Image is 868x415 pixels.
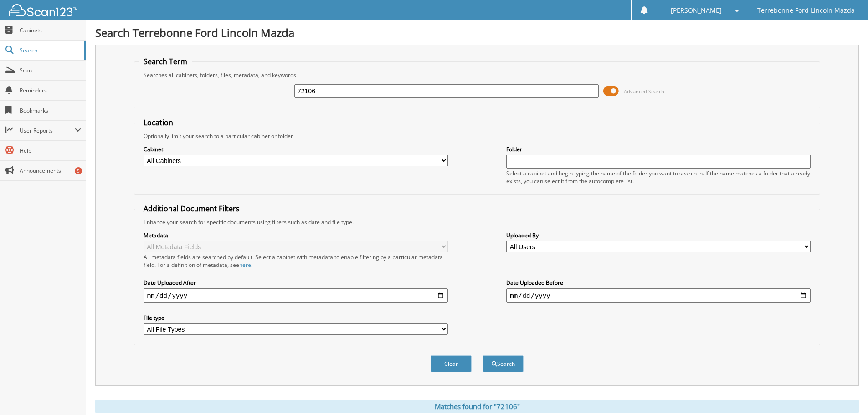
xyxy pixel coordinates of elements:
[20,147,81,154] span: Help
[483,355,524,372] button: Search
[239,261,251,269] a: here
[757,8,855,13] span: Terrebonne Ford Lincoln Mazda
[506,231,811,239] label: Uploaded By
[95,400,859,413] div: Matches found for "72106"
[624,88,664,95] span: Advanced Search
[20,127,75,134] span: User Reports
[95,25,859,40] h1: Search Terrebonne Ford Lincoln Mazda
[431,355,472,372] button: Clear
[20,46,80,54] span: Search
[75,167,82,174] div: 5
[139,204,244,214] legend: Additional Document Filters
[144,288,448,303] input: start
[20,67,81,74] span: Scan
[9,4,77,16] img: scan123-logo-white.svg
[144,314,448,322] label: File type
[144,253,448,269] div: All metadata fields are searched by default. Select a cabinet with metadata to enable filtering b...
[671,8,722,13] span: [PERSON_NAME]
[139,71,815,79] div: Searches all cabinets, folders, files, metadata, and keywords
[20,26,81,34] span: Cabinets
[506,145,811,153] label: Folder
[506,288,811,303] input: end
[144,145,448,153] label: Cabinet
[506,279,811,287] label: Date Uploaded Before
[144,231,448,239] label: Metadata
[139,132,815,140] div: Optionally limit your search to a particular cabinet or folder
[20,167,81,174] span: Announcements
[20,107,81,114] span: Bookmarks
[20,87,81,94] span: Reminders
[139,56,192,67] legend: Search Term
[139,118,178,128] legend: Location
[506,169,811,185] div: Select a cabinet and begin typing the name of the folder you want to search in. If the name match...
[144,279,448,287] label: Date Uploaded After
[139,218,815,226] div: Enhance your search for specific documents using filters such as date and file type.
